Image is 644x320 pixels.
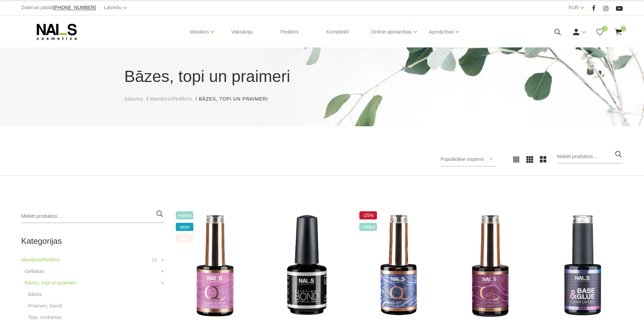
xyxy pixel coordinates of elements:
[359,223,377,231] span: +Video
[359,211,377,219] span: -25%
[602,26,607,31] span: 0
[99,3,101,12] span: |
[569,3,579,12] a: EUR
[557,150,623,164] input: Meklēt produktus ...
[596,28,604,36] a: 0
[53,5,96,10] a: [PHONE_NUMBER]
[429,18,454,45] a: Apmācības
[124,64,520,89] h1: Bāzes, topi un praimeri
[25,267,44,275] a: Gēllakas
[28,290,42,298] a: Bāzes
[190,18,209,45] a: Manikīrs
[176,234,193,242] span: top
[440,156,484,162] span: Populārākie vispirms
[587,3,589,12] span: |
[53,5,96,10] span: [PHONE_NUMBER]
[151,256,157,264] span: 11
[25,279,76,287] a: Bāzes, topi un praimeri
[21,237,164,246] h2: Kategorijas
[275,16,304,48] a: Pedikīrs
[21,210,164,223] input: Meklēt produktus ...
[124,96,144,102] span: Sākums
[104,3,122,12] a: Latviešu
[124,95,144,103] a: Sākums
[614,28,623,36] a: 0
[371,18,412,45] a: Online apmācības
[28,302,62,310] a: Praimeri, bondi
[176,223,193,231] span: wow
[226,16,258,48] a: Vaksācija
[21,3,96,12] div: Zvani un pasūti
[176,211,193,219] span: +Video
[21,256,60,264] a: Manikīrs/Pedikīrs
[161,267,164,275] a: +
[199,95,275,103] li: Bāzes, topi un praimeri
[150,95,192,103] a: Manikīrs/Pedikīrs
[621,26,626,31] span: 0
[161,279,164,287] a: +
[161,256,164,264] a: +
[321,16,354,48] a: Komplekti
[150,96,192,102] span: Manikīrs/Pedikīrs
